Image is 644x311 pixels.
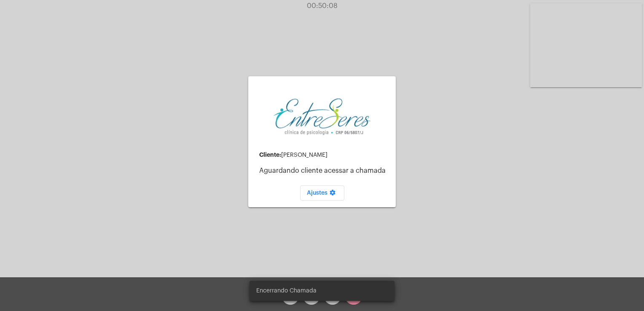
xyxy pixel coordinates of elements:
[259,152,389,158] div: [PERSON_NAME]
[327,189,338,199] mat-icon: settings
[259,167,389,174] p: Aguardando cliente acessar a chamada
[307,190,338,196] span: Ajustes
[274,97,370,136] img: aa27006a-a7e4-c883-abf8-315c10fe6841.png
[307,3,338,9] span: 00:50:08
[256,287,317,295] span: Encerrando Chamada
[259,152,281,158] strong: Cliente:
[300,185,344,201] button: Ajustes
